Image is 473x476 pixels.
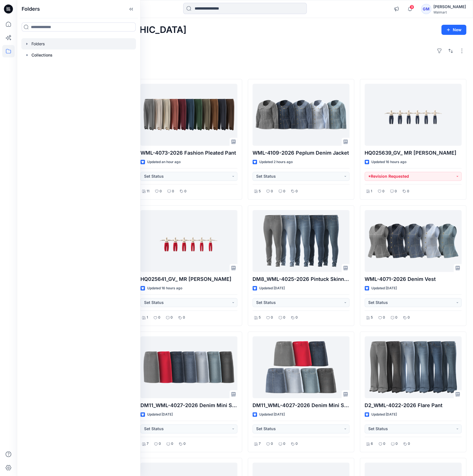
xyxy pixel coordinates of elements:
p: 0 [383,315,385,321]
p: Updated [DATE] [259,412,285,418]
p: Updated [DATE] [147,412,173,418]
a: HQ025641_GV_ MR Barrel Leg Jean [140,210,237,272]
p: 0 [172,188,174,194]
div: Walmart [433,10,466,14]
p: HQ025639_GV_ MR [PERSON_NAME] [365,149,461,157]
p: 0 [295,441,298,447]
a: WML-4109-2026 Peplum Denim Jacket [253,84,349,146]
p: 1 [147,315,148,321]
p: 0 [271,315,273,321]
p: 6 [371,441,373,447]
p: 0 [158,315,160,321]
p: 0 [295,188,298,194]
p: 0 [382,188,385,194]
p: D2_WML-4022-2026 Flare Pant [365,401,461,409]
p: 0 [171,441,173,447]
p: 5 [259,188,261,194]
p: Updated 2 hours ago [259,159,293,165]
p: WML-4073-2026 Fashion Pleated Pant [140,149,237,157]
p: 1 [371,188,372,194]
p: 0 [395,315,397,321]
p: 0 [407,188,409,194]
p: 0 [283,188,285,194]
p: Collections [31,52,53,58]
p: 0 [271,188,273,194]
p: Updated 16 hours ago [147,285,182,291]
p: 0 [408,315,410,321]
p: Updated [DATE] [371,285,397,291]
p: 7 [147,441,149,447]
div: [PERSON_NAME] [433,3,466,10]
p: 0 [295,315,298,321]
p: 0 [283,441,285,447]
p: DM11_WML-4027-2026 Denim Mini Skirt_Opt2 [140,401,237,409]
p: 0 [159,441,161,447]
p: DM11_WML-4027-2026 Denim Mini Skirt_Opt1 [253,401,349,409]
p: 5 [371,315,373,321]
button: New [441,25,466,35]
p: DM8_WML-4025-2026 Pintuck Skinny Jeans [253,275,349,283]
p: 0 [408,441,410,447]
a: DM11_WML-4027-2026 Denim Mini Skirt_Opt1 [253,336,349,398]
p: Updated [DATE] [259,285,285,291]
p: 0 [170,315,173,321]
a: HQ025639_GV_ MR Barrel Leg Jean [365,84,461,146]
p: HQ025641_GV_ MR [PERSON_NAME] [140,275,237,283]
p: 11 [147,188,149,194]
p: 0 [271,441,273,447]
p: Updated [DATE] [371,412,397,418]
a: DM11_WML-4027-2026 Denim Mini Skirt_Opt2 [140,336,237,398]
a: D2_WML-4022-2026 Flare Pant [365,336,461,398]
span: 9 [410,5,414,9]
p: 0 [160,188,162,194]
p: 0 [183,315,185,321]
p: Updated 16 hours ago [371,159,406,165]
p: WML-4109-2026 Peplum Denim Jacket [253,149,349,157]
p: 5 [259,315,261,321]
p: 0 [395,188,397,194]
p: 0 [283,315,285,321]
p: WML-4071-2026 Denim Vest [365,275,461,283]
p: 0 [395,441,398,447]
a: DM8_WML-4025-2026 Pintuck Skinny Jeans [253,210,349,272]
p: 0 [183,441,186,447]
p: 0 [383,441,385,447]
a: WML-4073-2026 Fashion Pleated Pant [140,84,237,146]
div: GM [421,4,431,14]
a: WML-4071-2026 Denim Vest [365,210,461,272]
p: Updated an hour ago [147,159,181,165]
p: 0 [184,188,187,194]
p: 7 [259,441,261,447]
h4: Styles [24,67,466,73]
